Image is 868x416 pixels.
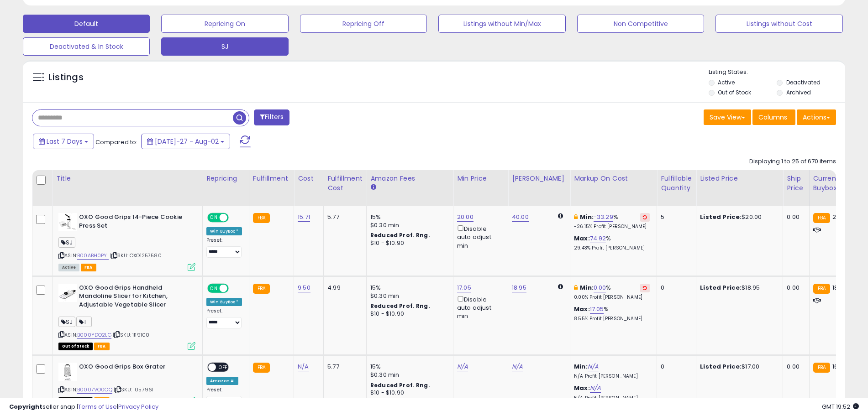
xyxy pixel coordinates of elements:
[33,134,94,149] button: Last 7 Days
[370,174,449,183] div: Amazon Fees
[206,298,242,306] div: Win BuyBox *
[577,15,704,33] button: Non Competitive
[47,137,83,146] span: Last 7 Days
[704,109,751,125] button: Save View
[758,113,787,122] span: Columns
[700,213,742,221] b: Listed Price:
[574,384,590,392] b: Max:
[113,331,149,338] span: | SKU: 1119100
[574,234,590,243] b: Max:
[206,227,242,235] div: Win BuyBox *
[574,245,650,251] p: 29.43% Profit [PERSON_NAME]
[141,134,230,149] button: [DATE]-27 - Aug-02
[48,71,84,84] h5: Listings
[58,284,195,349] div: ASIN:
[590,234,606,243] a: 74.92
[370,292,446,300] div: $0.30 min
[327,213,359,221] div: 5.77
[253,174,290,183] div: Fulfillment
[118,402,158,411] a: Privacy Policy
[574,316,650,322] p: 8.55% Profit [PERSON_NAME]
[570,170,657,206] th: The percentage added to the cost of goods (COGS) that forms the calculator for Min & Max prices.
[512,174,566,183] div: [PERSON_NAME]
[161,37,288,56] button: SJ
[661,213,689,221] div: 5
[58,343,93,350] span: All listings that are currently out of stock and unavailable for purchase on Amazon
[438,15,565,33] button: Listings without Min/Max
[700,174,779,183] div: Listed Price
[574,294,650,301] p: 0.00% Profit [PERSON_NAME]
[787,174,805,193] div: Ship Price
[574,373,650,380] p: N/A Profit [PERSON_NAME]
[370,231,430,239] b: Reduced Prof. Rng.
[574,305,650,322] div: %
[58,363,195,404] div: ASIN:
[298,213,310,222] a: 15.71
[512,213,529,222] a: 40.00
[832,283,847,292] span: 18.85
[298,283,310,292] a: 9.50
[254,109,289,125] button: Filters
[700,283,742,292] b: Listed Price:
[206,237,242,258] div: Preset:
[56,174,199,183] div: Title
[457,283,471,292] a: 17.05
[300,15,427,33] button: Repricing Off
[208,214,220,222] span: ON
[78,402,117,411] a: Terms of Use
[327,174,363,193] div: Fulfillment Cost
[216,364,231,371] span: OFF
[79,363,190,374] b: OXO Good Grips Box Grater
[822,402,859,411] span: 2025-08-10 19:52 GMT
[110,252,162,259] span: | SKU: OXO1257580
[590,305,604,314] a: 17.05
[786,78,821,86] label: Deactivated
[206,308,242,328] div: Preset:
[574,234,650,251] div: %
[327,284,359,292] div: 4.99
[253,284,270,294] small: FBA
[718,78,735,86] label: Active
[298,362,309,371] a: N/A
[709,68,845,77] p: Listing States:
[94,343,110,350] span: FBA
[832,213,840,221] span: 20
[832,362,847,371] span: 16.99
[208,284,220,292] span: ON
[23,37,150,56] button: Deactivated & In Stock
[370,284,446,292] div: 15%
[813,213,830,223] small: FBA
[457,213,473,222] a: 20.00
[370,183,376,192] small: Amazon Fees.
[206,377,238,385] div: Amazon AI
[574,284,650,301] div: %
[512,362,523,371] a: N/A
[370,221,446,229] div: $0.30 min
[661,284,689,292] div: 0
[253,363,270,373] small: FBA
[700,363,776,371] div: $17.00
[457,224,501,250] div: Disable auto adjust min
[700,213,776,221] div: $20.00
[594,213,613,222] a: -33.29
[787,284,802,292] div: 0.00
[661,174,692,193] div: Fulfillable Quantity
[786,88,811,96] label: Archived
[813,174,860,193] div: Current Buybox Price
[206,387,242,407] div: Preset:
[457,174,504,183] div: Min Price
[206,174,245,183] div: Repricing
[574,174,653,183] div: Markup on Cost
[155,137,219,146] span: [DATE]-27 - Aug-02
[661,363,689,371] div: 0
[77,386,112,394] a: B0007VO0CQ
[787,213,802,221] div: 0.00
[327,363,359,371] div: 5.77
[718,88,751,96] label: Out of Stock
[58,317,75,327] span: SJ
[95,138,137,146] span: Compared to:
[161,15,288,33] button: Repricing On
[700,284,776,292] div: $18.95
[253,213,270,223] small: FBA
[749,157,836,166] div: Displaying 1 to 25 of 670 items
